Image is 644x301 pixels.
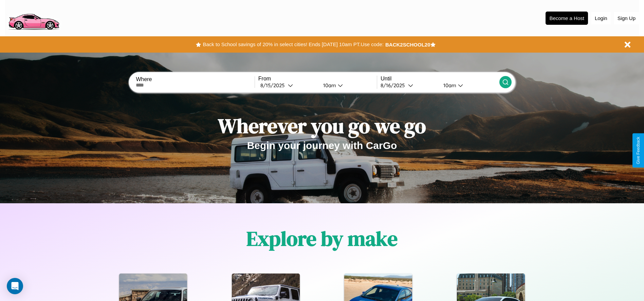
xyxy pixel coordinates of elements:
[591,12,611,24] button: Login
[381,82,408,89] div: 8 / 16 / 2025
[381,76,499,82] label: Until
[260,82,288,89] div: 8 / 15 / 2025
[5,3,62,32] img: logo
[258,76,377,82] label: From
[440,82,458,89] div: 10am
[258,82,318,89] button: 8/15/2025
[318,82,377,89] button: 10am
[614,12,639,24] button: Sign Up
[546,12,588,25] button: Become a Host
[636,137,641,164] div: Give Feedback
[136,76,254,82] label: Where
[438,82,499,89] button: 10am
[246,225,398,252] h1: Explore by make
[7,278,23,294] div: Open Intercom Messenger
[201,40,385,49] button: Back to School savings of 20% in select cities! Ends [DATE] 10am PT.Use code:
[385,42,430,48] b: BACK2SCHOOL20
[320,82,338,89] div: 10am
